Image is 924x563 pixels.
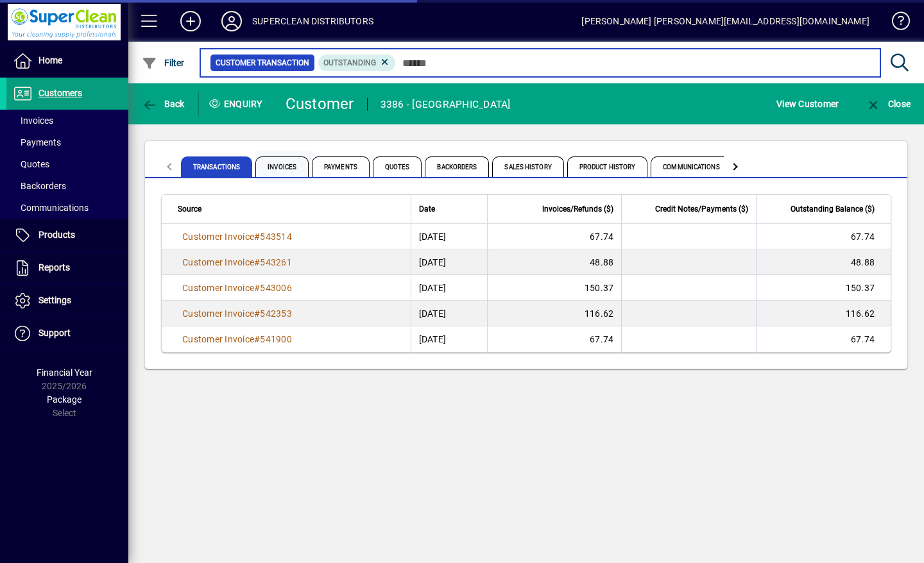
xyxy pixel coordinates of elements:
[6,285,128,317] a: Settings
[13,203,89,213] span: Communications
[323,58,376,67] span: Outstanding
[882,3,908,44] a: Knowledge Base
[254,283,260,293] span: #
[47,394,81,405] span: Package
[178,332,296,346] a: Customer Invoice#541900
[142,99,185,109] span: Back
[13,115,53,126] span: Invoices
[255,156,309,177] span: Invoices
[411,224,487,249] td: [DATE]
[13,181,66,191] span: Backorders
[181,156,252,177] span: Transactions
[142,58,185,68] span: Filter
[254,257,260,267] span: #
[260,334,292,344] span: 541900
[6,219,128,251] a: Products
[651,156,732,177] span: Communications
[128,92,199,115] app-page-header-button: Back
[487,224,622,249] td: 67.74
[487,301,622,326] td: 116.62
[139,92,188,115] button: Back
[411,275,487,301] td: [DATE]
[567,156,648,177] span: Product History
[6,131,128,153] a: Payments
[37,367,92,378] span: Financial Year
[411,326,487,352] td: [DATE]
[756,224,891,249] td: 67.74
[254,308,260,319] span: #
[260,283,292,293] span: 543006
[6,45,128,77] a: Home
[6,153,128,175] a: Quotes
[866,99,911,109] span: Close
[38,295,71,305] span: Settings
[178,307,296,321] a: Customer Invoice#542353
[38,88,82,98] span: Customers
[791,202,875,216] span: Outstanding Balance ($)
[170,10,211,33] button: Add
[254,231,260,242] span: #
[6,252,128,284] a: Reports
[6,175,128,197] a: Backorders
[38,328,71,338] span: Support
[178,281,296,295] a: Customer Invoice#543006
[425,156,489,177] span: Backorders
[862,92,914,115] button: Close
[756,249,891,275] td: 48.88
[260,308,292,319] span: 542353
[756,301,891,326] td: 116.62
[655,202,748,216] span: Credit Notes/Payments ($)
[182,334,254,344] span: Customer Invoice
[260,257,292,267] span: 543261
[38,55,62,65] span: Home
[419,202,435,216] span: Date
[38,230,75,240] span: Products
[211,10,252,33] button: Profile
[182,257,254,267] span: Customer Invoice
[260,231,292,242] span: 543514
[182,283,254,293] span: Customer Invoice
[13,159,49,169] span: Quotes
[773,92,842,115] button: View Customer
[6,317,128,349] a: Support
[178,230,296,244] a: Customer Invoice#543514
[13,137,61,147] span: Payments
[286,94,354,114] div: Customer
[756,275,891,301] td: 150.37
[776,94,839,114] span: View Customer
[487,249,622,275] td: 48.88
[373,156,422,177] span: Quotes
[411,301,487,326] td: [DATE]
[178,202,201,216] span: Source
[216,56,309,69] span: Customer Transaction
[318,55,396,71] mat-chip: Outstanding Status: Outstanding
[254,334,260,344] span: #
[178,255,296,269] a: Customer Invoice#543261
[6,110,128,131] a: Invoices
[492,156,563,177] span: Sales History
[199,94,276,114] div: Enquiry
[139,51,188,74] button: Filter
[419,202,479,216] div: Date
[487,326,622,352] td: 67.74
[38,262,70,273] span: Reports
[411,249,487,275] td: [DATE]
[252,11,373,31] div: SUPERCLEAN DISTRIBUTORS
[852,92,924,115] app-page-header-button: Close enquiry
[487,275,622,301] td: 150.37
[542,202,613,216] span: Invoices/Refunds ($)
[756,326,891,352] td: 67.74
[381,94,511,115] div: 3386 - [GEOGRAPHIC_DATA]
[182,308,254,319] span: Customer Invoice
[182,231,254,242] span: Customer Invoice
[312,156,370,177] span: Payments
[6,197,128,219] a: Communications
[581,11,869,31] div: [PERSON_NAME] [PERSON_NAME][EMAIL_ADDRESS][DOMAIN_NAME]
